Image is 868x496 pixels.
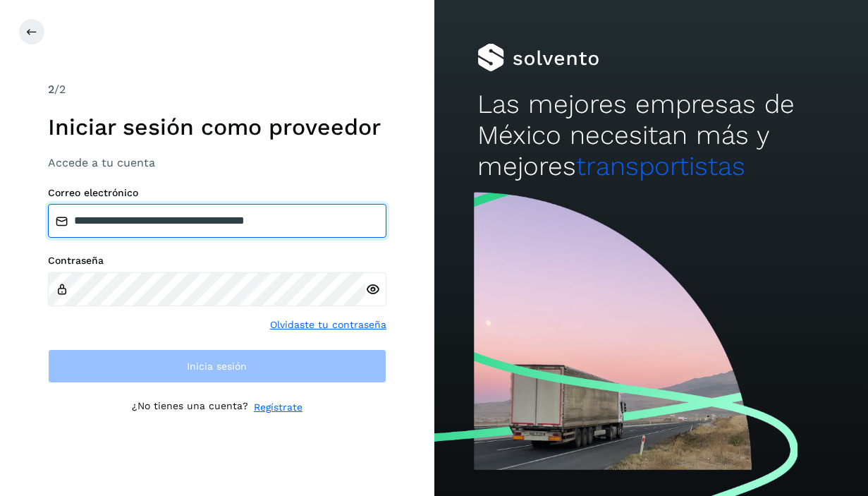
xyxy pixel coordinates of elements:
[48,187,386,199] label: Correo electrónico
[48,349,386,383] button: Inicia sesión
[477,89,824,183] h2: Las mejores empresas de México necesitan más y mejores
[187,361,247,371] span: Inicia sesión
[576,151,745,181] span: transportistas
[48,83,54,96] span: 2
[48,255,386,267] label: Contraseña
[48,156,386,169] h3: Accede a tu cuenta
[48,81,386,98] div: /2
[270,317,386,332] a: Olvidaste tu contraseña
[254,400,302,415] a: Regístrate
[132,400,248,415] p: ¿No tienes una cuenta?
[48,114,386,140] h1: Iniciar sesión como proveedor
